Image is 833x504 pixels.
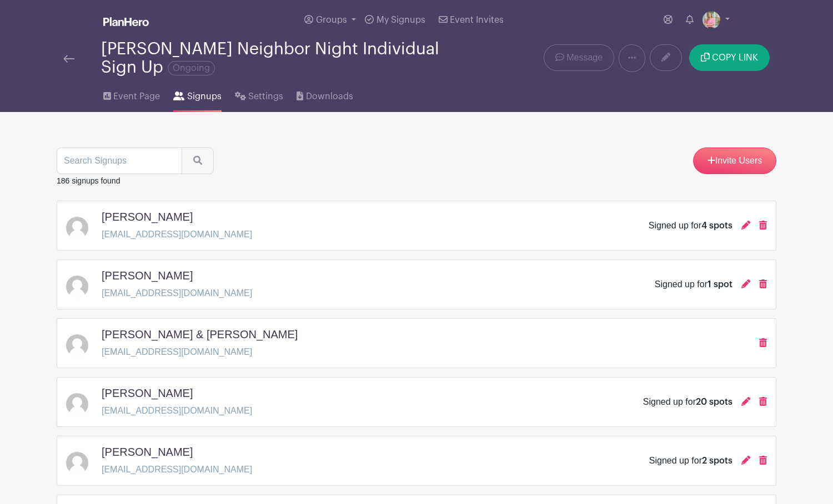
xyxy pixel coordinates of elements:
a: Message [544,44,614,71]
p: [EMAIL_ADDRESS][DOMAIN_NAME] [102,463,252,476]
div: Signed up for [643,395,732,409]
span: Settings [248,90,283,103]
span: Event Page [113,90,160,103]
img: logo_white-6c42ec7e38ccf1d336a20a19083b03d10ae64f83f12c07503d8b9e83406b4c7d.svg [103,17,149,26]
h5: [PERSON_NAME] [102,210,193,223]
img: default-ce2991bfa6775e67f084385cd625a349d9dcbb7a52a09fb2fda1e96e2d18dcdb.png [66,334,88,357]
span: 2 spots [702,456,732,465]
h5: [PERSON_NAME] & [PERSON_NAME] [102,328,298,341]
span: Event Invites [450,16,504,24]
img: default-ce2991bfa6775e67f084385cd625a349d9dcbb7a52a09fb2fda1e96e2d18dcdb.png [66,217,88,239]
div: Signed up for [655,278,732,291]
a: Downloads [297,77,353,112]
p: [EMAIL_ADDRESS][DOMAIN_NAME] [102,228,252,241]
img: default-ce2991bfa6775e67f084385cd625a349d9dcbb7a52a09fb2fda1e96e2d18dcdb.png [66,276,88,298]
span: Signups [187,90,222,103]
img: default-ce2991bfa6775e67f084385cd625a349d9dcbb7a52a09fb2fda1e96e2d18dcdb.png [66,452,88,474]
img: 2x2%20headshot.png [702,11,720,29]
small: 186 signups found [57,176,120,185]
a: Event Page [103,77,160,112]
input: Search Signups [57,147,182,174]
img: back-arrow-29a5d9b10d5bd6ae65dc969a981735edf675c4d7a1fe02e03b50dbd4ba3cdb55.svg [63,55,74,63]
h5: [PERSON_NAME] [102,269,193,282]
a: Settings [235,77,283,112]
p: [EMAIL_ADDRESS][DOMAIN_NAME] [102,404,252,418]
span: My Signups [377,16,425,24]
span: Ongoing [168,61,215,75]
p: [EMAIL_ADDRESS][DOMAIN_NAME] [102,345,307,359]
span: 1 spot [707,280,732,289]
span: 4 spots [701,221,732,230]
span: 20 spots [696,398,732,406]
h5: [PERSON_NAME] [102,445,193,459]
a: Signups [173,77,221,112]
div: Signed up for [649,219,732,232]
h5: [PERSON_NAME] [102,386,193,400]
img: default-ce2991bfa6775e67f084385cd625a349d9dcbb7a52a09fb2fda1e96e2d18dcdb.png [66,393,88,415]
span: Groups [316,16,347,24]
span: Downloads [306,90,353,103]
span: Message [566,51,603,64]
a: Invite Users [693,147,776,174]
p: [EMAIL_ADDRESS][DOMAIN_NAME] [102,287,252,300]
span: COPY LINK [712,53,758,62]
button: COPY LINK [689,44,770,71]
div: [PERSON_NAME] Neighbor Night Individual Sign Up [101,40,461,77]
div: Signed up for [649,454,732,467]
